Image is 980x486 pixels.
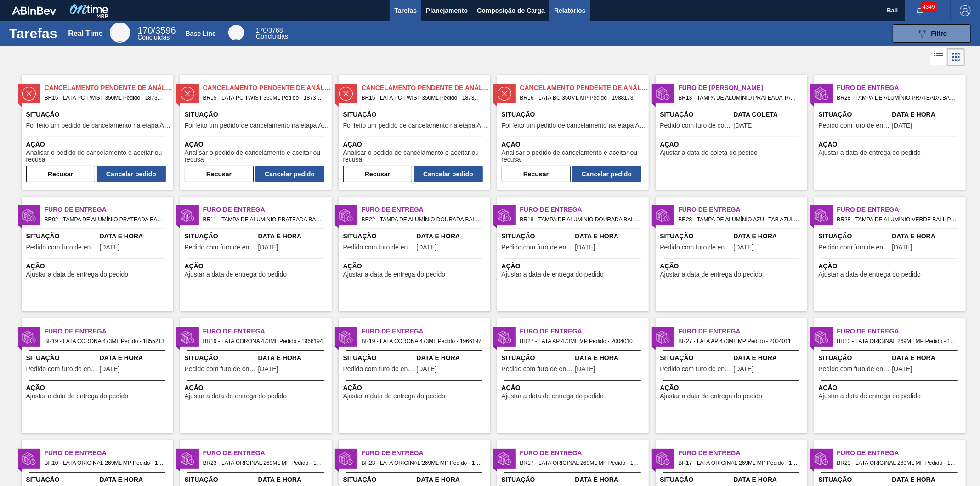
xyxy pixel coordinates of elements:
span: Furo de Entrega [679,205,807,215]
span: Data e Hora [100,353,171,363]
span: 12/08/2025, [892,244,912,251]
span: BR23 - LATA ORIGINAL 269ML MP Pedido - 1897883 [362,458,483,468]
span: Ajustar a data de entrega do pedido [343,393,446,400]
div: Visão em Cards [947,48,965,66]
span: Analisar o pedido de cancelamento e aceitar ou recusa [185,149,329,164]
span: Ação [660,383,805,393]
span: Data e Hora [734,475,805,485]
span: Furo de Entrega [45,448,173,458]
span: Furo de Entrega [837,448,966,458]
span: Ação [502,261,646,271]
span: Situação [26,353,97,363]
span: Ação [660,140,805,149]
div: Base Line [186,30,216,37]
span: Situação [343,110,488,119]
span: 13/06/2025, [258,366,278,373]
span: Pedido com furo de entrega [660,244,731,251]
span: 04/01/2025, [100,366,120,373]
img: status [815,209,828,222]
span: Tarefas [394,5,417,16]
span: Cancelamento Pendente de Análise [45,83,173,93]
span: Furo de Entrega [203,205,332,215]
span: BR18 - TAMPA DE ALUMÍNIO DOURADA BALL CDL Pedido - 1997705 [520,215,641,225]
span: BR17 - LATA ORIGINAL 269ML MP Pedido - 1998065 [679,458,800,468]
span: Ajustar a data de entrega do pedido [819,393,921,400]
span: Analisar o pedido de cancelamento e aceitar ou recusa [26,149,171,164]
span: Composição de Carga [477,5,545,16]
img: status [656,209,670,222]
span: Ação [343,261,488,271]
img: status [656,452,670,466]
span: Pedido com furo de entrega [185,244,256,251]
button: Cancelar pedido [572,166,641,182]
span: Furo de Entrega [520,205,649,215]
span: 170 [256,27,266,34]
span: Cancelamento Pendente de Análise [362,83,490,93]
span: Ajustar a data de entrega do pedido [185,271,287,278]
span: Furo de Entrega [679,448,807,458]
img: status [22,452,36,466]
button: Notificações [905,4,935,17]
span: Furo de Entrega [362,448,490,458]
span: Ajustar a data de entrega do pedido [819,271,921,278]
span: Ajustar a data de entrega do pedido [660,271,763,278]
button: Cancelar pedido [97,166,166,182]
span: Data e Hora [575,232,646,241]
span: BR13 - TAMPA DE ALUMÍNIO PRATEADA TAB VERM BALL CDL Pedido - 1988563 [679,93,800,103]
img: status [339,452,353,466]
span: Furo de Entrega [45,327,173,336]
span: Ação [819,140,963,149]
span: Pedido com furo de entrega [185,366,256,373]
div: Visão em Lista [930,48,947,66]
span: 170 [137,25,153,35]
span: 14/06/2025, [417,366,437,373]
img: status [498,87,511,101]
img: status [498,209,511,222]
span: Ajustar a data de entrega do pedido [343,271,446,278]
span: 11/08/2025 [734,122,754,129]
span: 12/08/2025, [100,244,120,251]
span: 11/08/2025, [892,122,912,129]
span: Data e Hora [258,475,329,485]
span: BR22 - TAMPA DE ALUMÍNIO DOURADA BALL CDL Pedido - 1936631 [362,215,483,225]
span: Ação [185,383,329,393]
span: Situação [185,232,256,241]
span: Ajustar a data de entrega do pedido [26,271,129,278]
span: Data e Hora [892,110,963,119]
span: 12/08/2025, [734,244,754,251]
span: Furo de Entrega [203,448,332,458]
img: status [815,330,828,344]
span: Foi feito um pedido de cancelamento na etapa Aguardando Faturamento [185,122,329,129]
span: Foi feito um pedido de cancelamento na etapa Aguardando Faturamento [26,122,171,129]
span: Analisar o pedido de cancelamento e aceitar ou recusa [343,149,488,164]
span: Ajustar a data de entrega do pedido [502,393,604,400]
span: Pedido com furo de entrega [26,366,97,373]
span: Data e Hora [417,475,488,485]
span: Pedido com furo de entrega [819,366,890,373]
span: BR15 - LATA PC TWIST 350ML Pedido - 1873064 [362,93,483,103]
span: Pedido com furo de entrega [343,244,414,251]
span: Furo de Entrega [837,83,966,93]
span: Data Coleta [734,110,805,119]
span: Ajustar a data de entrega do pedido [819,149,921,156]
span: Pedido com furo de entrega [502,366,573,373]
button: Recusar [502,166,571,182]
span: Situação [819,232,890,241]
span: Ajustar a data de entrega do pedido [660,393,763,400]
span: Data e Hora [258,232,329,241]
span: 4349 [921,2,937,12]
span: Pedido com furo de entrega [502,244,573,251]
span: BR11 - TAMPA DE ALUMÍNIO PRATEADA BALL CDL Pedido - 1892677 [203,215,324,225]
div: Completar tarefa: 29712870 [502,164,641,182]
span: Furo de Coleta [679,83,807,93]
div: Real Time [68,29,102,38]
span: Furo de Entrega [679,327,807,336]
span: Situação [819,110,890,119]
span: Ação [819,261,963,271]
span: Ação [185,140,329,149]
span: BR15 - LATA PC TWIST 350ML Pedido - 1873066 [45,93,166,103]
img: status [656,330,670,344]
span: 11/08/2025, [417,244,437,251]
span: Situação [185,353,256,363]
span: Concluídas [256,33,288,40]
